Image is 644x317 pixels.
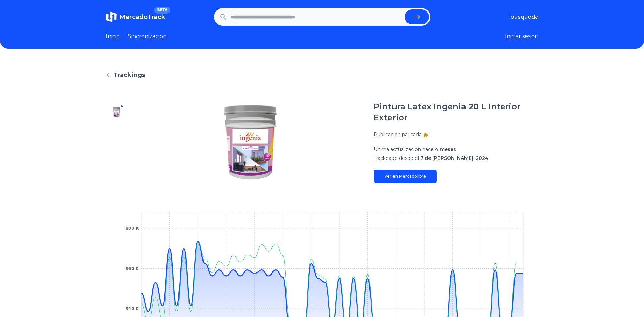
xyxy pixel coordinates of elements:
tspan: $60 K [125,266,139,271]
span: 7 de [PERSON_NAME], 2024 [420,155,488,161]
h1: Pintura Latex Ingenia 20 L Interior Exterior [374,101,539,123]
button: busqueda [510,13,539,21]
p: Publicacion pausada [374,131,422,138]
img: MercadoTrack [106,11,117,22]
span: BETA [154,7,170,14]
img: Pintura Latex Ingenia 20 L Interior Exterior [111,107,122,118]
button: Iniciar sesion [505,32,539,41]
a: Sincronizacion [128,32,167,41]
span: Trackings [113,70,145,80]
span: MercadoTrack [119,13,165,21]
a: Ver en Mercadolibre [374,170,437,183]
span: 4 meses [435,146,456,152]
span: Ultima actualizacion hace [374,146,434,152]
img: Pintura Latex Ingenia 20 L Interior Exterior [141,101,360,183]
tspan: $40 K [125,306,139,311]
tspan: $80 K [125,226,139,231]
span: Trackeado desde el [374,155,419,161]
a: Inicio [106,32,120,41]
a: Trackings [106,70,539,80]
a: MercadoTrackBETA [106,11,165,22]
